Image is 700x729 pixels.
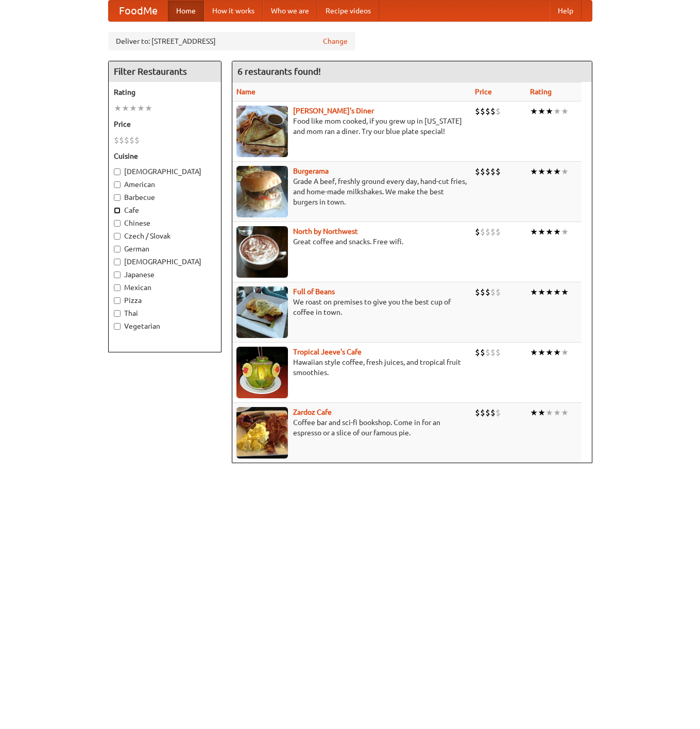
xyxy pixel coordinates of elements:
[293,348,362,356] a: Tropical Jeeve's Cafe
[114,257,216,267] label: [DEMOGRAPHIC_DATA]
[485,106,490,117] li: $
[134,134,140,146] li: $
[114,284,121,291] input: Mexican
[480,286,485,298] li: $
[485,166,490,177] li: $
[236,166,288,217] img: burgerama.jpg
[475,407,480,418] li: $
[545,407,553,418] li: ★
[114,87,216,97] h5: Rating
[114,134,119,146] li: $
[496,286,501,298] li: $
[561,166,569,177] li: ★
[553,166,561,177] li: ★
[124,134,129,146] li: $
[236,176,467,207] p: Grade A beef, freshly ground every day, hand-cut fries, and home-made milkshakes. We make the bes...
[490,286,496,298] li: $
[114,192,216,202] label: Barbecue
[114,181,121,188] input: American
[490,347,496,358] li: $
[236,88,255,96] a: Name
[293,408,332,416] b: Zardoz Cafe
[108,32,355,50] div: Deliver to: [STREET_ADDRESS]
[485,286,490,298] li: $
[122,103,129,114] li: ★
[545,286,553,298] li: ★
[114,282,216,293] label: Mexican
[475,226,480,238] li: $
[293,227,358,235] a: North by Northwest
[545,166,553,177] li: ★
[114,218,216,228] label: Chinese
[114,205,216,215] label: Cafe
[480,347,485,358] li: $
[114,168,121,175] input: [DEMOGRAPHIC_DATA]
[114,323,121,330] input: Vegetarian
[550,1,582,21] a: Help
[480,226,485,238] li: $
[323,36,348,46] a: Change
[236,286,288,338] img: beans.jpg
[114,119,216,129] h5: Price
[293,287,335,296] a: Full of Beans
[293,107,374,115] a: [PERSON_NAME]'s Diner
[561,226,569,238] li: ★
[475,286,480,298] li: $
[553,286,561,298] li: ★
[553,106,561,117] li: ★
[485,226,490,238] li: $
[475,347,480,358] li: $
[496,166,501,177] li: $
[236,357,467,378] p: Hawaiian style coffee, fresh juices, and tropical fruit smoothies.
[561,286,569,298] li: ★
[236,116,467,137] p: Food like mom cooked, if you grew up in [US_STATE] and mom ran a diner. Try our blue plate special!
[204,1,263,21] a: How it works
[263,1,317,21] a: Who we are
[490,226,496,238] li: $
[293,167,329,175] b: Burgerama
[490,166,496,177] li: $
[530,88,552,96] a: Rating
[119,134,124,146] li: $
[129,134,134,146] li: $
[475,88,492,96] a: Price
[480,166,485,177] li: $
[114,269,216,280] label: Japanese
[114,103,122,114] li: ★
[530,407,538,418] li: ★
[561,347,569,358] li: ★
[553,226,561,238] li: ★
[530,226,538,238] li: ★
[236,236,467,247] p: Great coffee and snacks. Free wifi.
[236,106,288,157] img: sallys.jpg
[168,1,204,21] a: Home
[475,106,480,117] li: $
[114,246,121,252] input: German
[114,321,216,331] label: Vegetarian
[545,226,553,238] li: ★
[485,347,490,358] li: $
[545,106,553,117] li: ★
[114,272,121,278] input: Japanese
[317,1,379,21] a: Recipe videos
[530,286,538,298] li: ★
[475,166,480,177] li: $
[129,103,137,114] li: ★
[538,407,545,418] li: ★
[109,61,221,82] h4: Filter Restaurants
[553,347,561,358] li: ★
[236,297,467,317] p: We roast on premises to give you the best cup of coffee in town.
[496,226,501,238] li: $
[114,220,121,227] input: Chinese
[496,347,501,358] li: $
[538,347,545,358] li: ★
[236,226,288,278] img: north.jpg
[538,286,545,298] li: ★
[114,259,121,265] input: [DEMOGRAPHIC_DATA]
[114,207,121,214] input: Cafe
[496,407,501,418] li: $
[114,297,121,304] input: Pizza
[538,226,545,238] li: ★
